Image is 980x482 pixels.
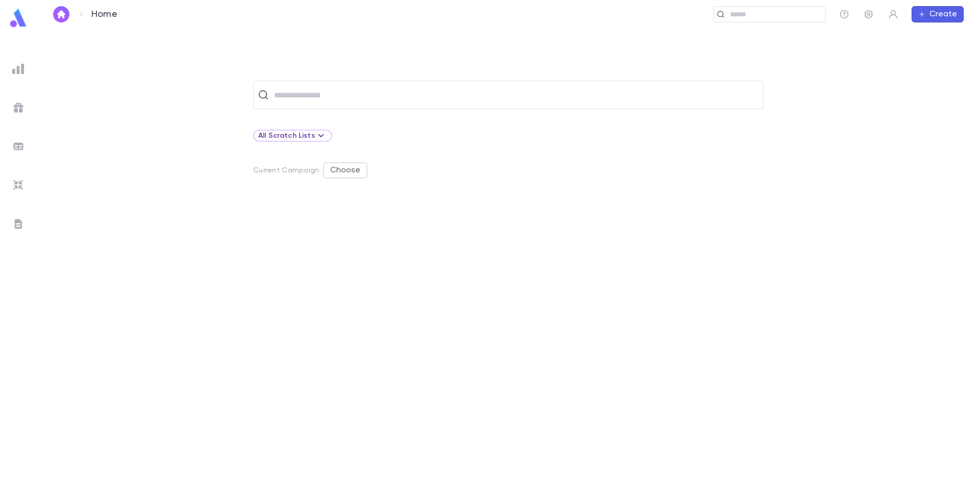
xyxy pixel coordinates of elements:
img: home_white.a664292cf8c1dea59945f0da9f25487c.svg [55,10,67,18]
img: campaigns_grey.99e729a5f7ee94e3726e6486bddda8f1.svg [12,102,24,114]
div: All Scratch Lists [258,130,327,142]
p: Current Campaign [253,166,319,174]
button: Create [912,6,964,22]
img: logo [8,8,29,28]
img: batches_grey.339ca447c9d9533ef1741baa751efc33.svg [12,140,24,153]
img: imports_grey.530a8a0e642e233f2baf0ef88e8c9fcb.svg [12,179,24,191]
p: Home [91,9,117,20]
button: Choose [323,162,367,179]
img: letters_grey.7941b92b52307dd3b8a917253454ce1c.svg [12,218,24,230]
img: reports_grey.c525e4749d1bce6a11f5fe2a8de1b229.svg [12,63,24,75]
div: All Scratch Lists [253,130,332,142]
